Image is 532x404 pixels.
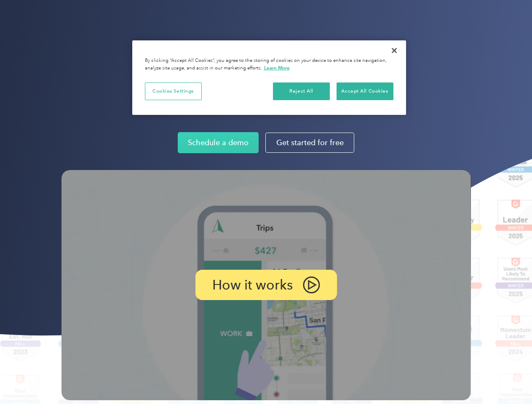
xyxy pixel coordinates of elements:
[178,132,259,153] a: Schedule a demo
[337,82,393,100] button: Accept All Cookies
[212,280,293,290] p: How it works
[132,40,406,115] div: Privacy
[145,57,393,72] div: By clicking “Accept All Cookies”, you agree to the storing of cookies on your device to enhance s...
[265,133,354,153] a: Get started for free
[273,82,330,100] button: Reject All
[385,41,404,60] button: Close
[145,82,202,100] button: Cookies Settings
[264,65,290,71] a: More information about your privacy, opens in a new tab
[132,40,406,115] div: Cookie banner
